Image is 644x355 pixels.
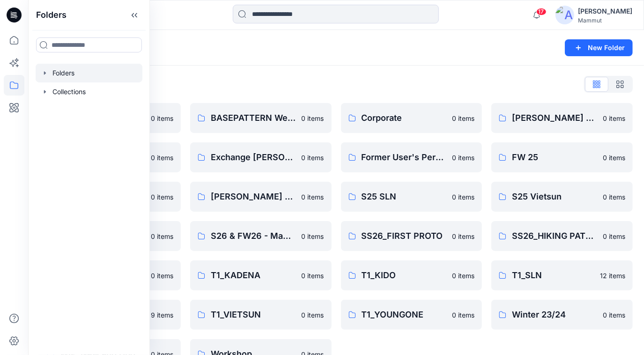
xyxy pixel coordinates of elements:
[211,229,296,243] p: S26 & FW26 - Mammut Base
[341,260,482,290] a: T1_KIDO0 items
[512,111,597,125] p: [PERSON_NAME] Personal Zone
[565,39,633,56] button: New Folder
[362,151,447,164] p: Former User's Personal Zone
[151,192,173,202] p: 0 items
[603,153,625,163] p: 0 items
[512,190,597,203] p: S25 Vietsun
[452,192,474,202] p: 0 items
[578,6,632,17] div: [PERSON_NAME]
[302,231,324,241] p: 0 items
[491,221,633,251] a: SS26_HIKING PATROL0 items
[512,308,597,321] p: Winter 23/24
[491,300,633,330] a: Winter 23/240 items
[302,310,324,320] p: 0 items
[491,260,633,290] a: T1_SLN12 items
[452,231,474,241] p: 0 items
[302,192,324,202] p: 0 items
[211,269,296,282] p: T1_KADENA
[362,308,447,321] p: T1_YOUNGONE
[151,231,173,241] p: 0 items
[151,113,173,123] p: 0 items
[302,113,324,123] p: 0 items
[190,300,332,330] a: T1_VIETSUN0 items
[512,151,597,164] p: FW 25
[211,111,296,125] p: BASEPATTERN Western Fit
[341,300,482,330] a: T1_YOUNGONE0 items
[603,192,625,202] p: 0 items
[491,103,633,133] a: [PERSON_NAME] Personal Zone0 items
[302,271,324,281] p: 0 items
[362,229,447,243] p: SS26_FIRST PROTO
[512,269,594,282] p: T1_SLN
[341,103,482,133] a: Corporate0 items
[452,310,474,320] p: 0 items
[536,8,547,15] span: 17
[151,153,173,163] p: 0 items
[362,269,447,282] p: T1_KIDO
[491,182,633,212] a: S25 Vietsun0 items
[151,271,173,281] p: 0 items
[512,229,597,243] p: SS26_HIKING PATROL
[341,142,482,172] a: Former User's Personal Zone0 items
[190,182,332,212] a: [PERSON_NAME] TEST0 items
[190,103,332,133] a: BASEPATTERN Western Fit0 items
[211,308,296,321] p: T1_VIETSUN
[452,271,474,281] p: 0 items
[603,231,625,241] p: 0 items
[362,190,447,203] p: S25 SLN
[555,6,574,24] img: avatar
[341,221,482,251] a: SS26_FIRST PROTO0 items
[151,310,173,320] p: 9 items
[302,153,324,163] p: 0 items
[452,113,474,123] p: 0 items
[341,182,482,212] a: S25 SLN0 items
[603,113,625,123] p: 0 items
[190,142,332,172] a: Exchange [PERSON_NAME] & [PERSON_NAME]0 items
[600,271,625,281] p: 12 items
[211,190,296,203] p: [PERSON_NAME] TEST
[603,310,625,320] p: 0 items
[578,17,632,24] div: Mammut
[491,142,633,172] a: FW 250 items
[190,221,332,251] a: S26 & FW26 - Mammut Base0 items
[452,153,474,163] p: 0 items
[362,111,447,125] p: Corporate
[190,260,332,290] a: T1_KADENA0 items
[211,151,296,164] p: Exchange [PERSON_NAME] & [PERSON_NAME]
